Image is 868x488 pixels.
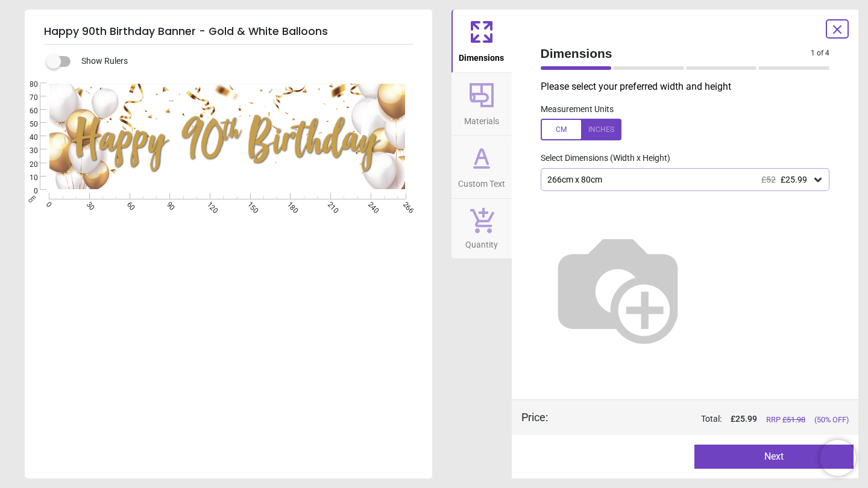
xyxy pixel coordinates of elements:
[44,19,413,45] h5: Happy 90th Birthday Banner - Gold & White Balloons
[521,410,548,425] div: Price :
[541,210,695,364] img: Helper for size comparison
[541,45,811,62] span: Dimensions
[15,133,38,143] span: 40
[15,173,38,183] span: 10
[15,119,38,130] span: 50
[15,106,38,116] span: 60
[820,440,856,476] iframe: Brevo live chat
[531,152,670,164] label: Select Dimensions (Width x Height)
[566,413,849,425] div: Total:
[27,193,37,204] span: cm
[204,200,212,208] span: 120
[451,73,512,136] button: Materials
[761,175,776,184] span: £52
[451,136,512,198] button: Custom Text
[781,175,807,184] span: £25.99
[451,10,512,72] button: Dimensions
[451,199,512,259] button: Quantity
[458,172,505,190] span: Custom Text
[15,80,38,90] span: 80
[15,146,38,156] span: 30
[43,200,51,208] span: 0
[165,200,172,208] span: 90
[54,54,432,69] div: Show Rulers
[15,160,38,170] span: 20
[694,445,854,469] button: Next
[541,104,614,116] label: Measurement Units
[325,200,333,208] span: 210
[464,110,499,128] span: Materials
[766,414,805,425] span: RRP
[541,80,840,93] p: Please select your preferred width and height
[811,48,829,58] span: 1 of 4
[285,200,293,208] span: 180
[365,200,373,208] span: 240
[782,415,805,424] span: £ 51.98
[546,175,813,185] div: 266cm x 80cm
[84,200,92,208] span: 30
[814,414,849,425] span: (50% OFF)
[15,186,38,196] span: 0
[400,200,408,208] span: 266
[735,414,757,424] span: 25.99
[124,200,132,208] span: 60
[459,46,504,64] span: Dimensions
[15,93,38,103] span: 70
[731,413,757,425] span: £
[245,200,253,208] span: 150
[465,233,498,251] span: Quantity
